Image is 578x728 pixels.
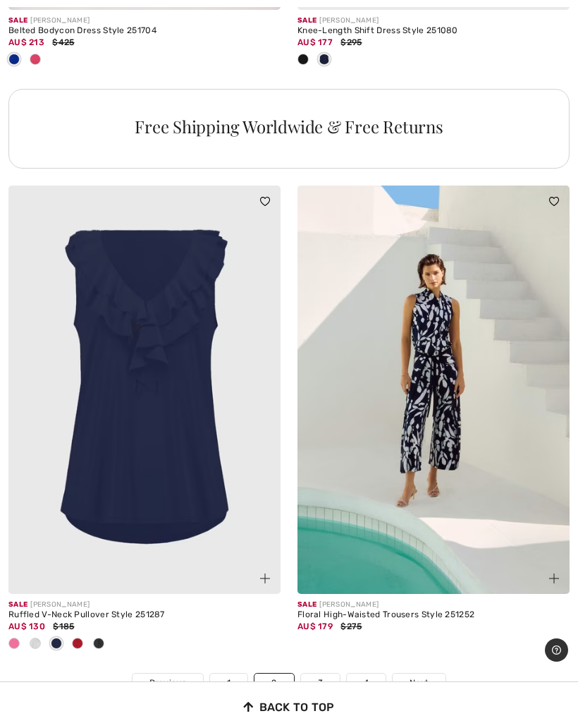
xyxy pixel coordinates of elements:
[347,674,386,692] a: 4
[297,16,316,25] span: Sale
[8,37,44,47] span: AU$ 213
[293,49,314,72] div: Black
[4,49,25,72] div: Royal Sapphire 163
[297,621,333,631] span: AU$ 179
[8,600,27,609] span: Sale
[297,600,570,610] div: [PERSON_NAME]
[8,600,281,610] div: [PERSON_NAME]
[301,674,340,692] a: 3
[8,16,281,26] div: [PERSON_NAME]
[66,118,513,135] div: Free Shipping Worldwide & Free Returns
[314,49,335,72] div: Midnight Blue
[340,621,362,631] span: $275
[53,621,74,631] span: $185
[210,674,247,692] a: 1
[549,574,559,583] img: plus_v2.svg
[149,677,186,689] span: Previous
[4,633,25,656] div: Bubble gum
[260,197,270,205] img: heart_black_full.svg
[260,574,270,583] img: plus_v2.svg
[67,633,88,656] div: Radiant red
[393,674,445,692] a: Next
[297,16,570,26] div: [PERSON_NAME]
[410,677,429,689] span: Next
[8,186,281,594] img: Ruffled V-Neck Pullover Style 251287. Midnight Blue
[8,610,281,620] div: Ruffled V-Neck Pullover Style 251287
[8,621,45,631] span: AU$ 130
[297,610,570,620] div: Floral High-Waisted Trousers Style 251252
[8,16,27,25] span: Sale
[52,37,74,47] span: $425
[297,600,316,609] span: Sale
[133,674,203,692] a: Previous
[46,633,67,656] div: Midnight Blue
[340,37,362,47] span: $295
[25,49,46,72] div: Geranium
[297,26,570,36] div: Knee-Length Shift Dress Style 251080
[297,37,333,47] span: AU$ 177
[549,197,559,205] img: heart_black_full.svg
[254,674,293,692] a: 2
[25,633,46,656] div: Vanilla 30
[297,186,570,594] img: Floral High-Waisted Trousers Style 251252. Midnight blue/beige
[544,638,568,663] iframe: Opens a widget where you can find more information
[8,26,281,36] div: Belted Bodycon Dress Style 251704
[88,633,109,656] div: Black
